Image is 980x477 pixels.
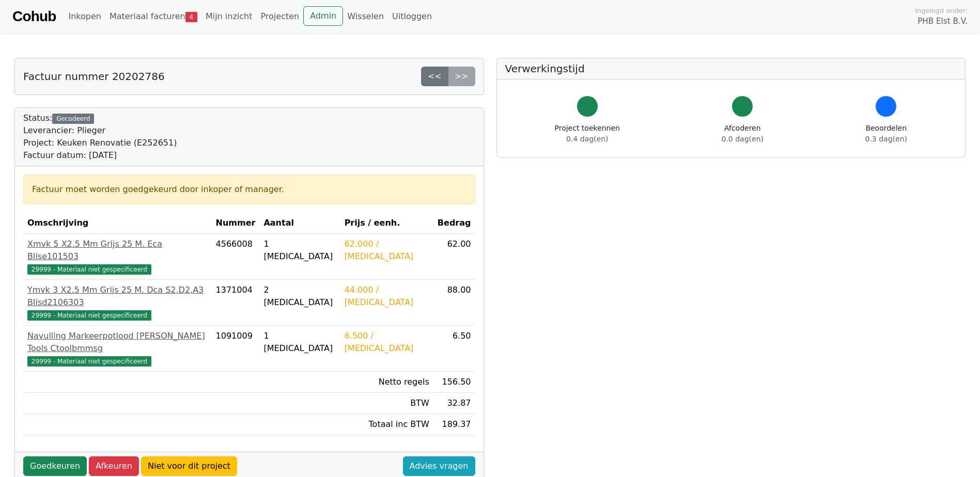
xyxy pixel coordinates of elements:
[865,123,907,145] div: Beoordelen
[212,280,260,326] td: 1371004
[12,4,56,29] a: Cohub
[185,12,197,22] span: 4
[212,234,260,280] td: 4566008
[52,114,94,124] div: Gecodeerd
[256,6,303,27] a: Projecten
[388,6,436,27] a: Uitloggen
[345,330,429,355] div: 6.500 / [MEDICAL_DATA]
[343,6,388,27] a: Wisselen
[433,326,475,372] td: 6.50
[340,213,433,234] th: Prijs / eenh.
[27,310,151,321] span: 29999 - Materiaal niet gespecificeerd
[23,213,212,234] th: Omschrijving
[340,393,433,414] td: BTW
[722,135,764,143] span: 0.0 dag(en)
[32,183,466,196] div: Factuur moet worden goedgekeurd door inkoper of manager.
[201,6,257,27] a: Mijn inzicht
[421,67,448,86] a: <<
[345,284,429,309] div: 44.000 / [MEDICAL_DATA]
[27,330,208,355] div: Navulling Markeerpotlood [PERSON_NAME] Tools Ctoolbmmsg
[433,213,475,234] th: Bedrag
[433,414,475,435] td: 189.37
[89,456,139,476] a: Afkeuren
[917,15,968,27] span: PHB Elst B.V.
[340,372,433,393] td: Netto regels
[27,238,208,263] div: Xmvk 5 X2.5 Mm Grijs 25 M. Eca Blise101503
[105,6,201,27] a: Materiaal facturen4
[555,123,620,145] div: Project toekennen
[566,135,608,143] span: 0.4 dag(en)
[212,326,260,372] td: 1091009
[263,284,336,309] div: 2 [MEDICAL_DATA]
[212,213,260,234] th: Nummer
[23,124,177,137] div: Leverancier: Plieger
[263,330,336,355] div: 1 [MEDICAL_DATA]
[340,414,433,435] td: Totaal inc BTW
[259,213,340,234] th: Aantal
[303,6,343,26] a: Admin
[345,238,429,263] div: 62.000 / [MEDICAL_DATA]
[915,6,968,15] span: Ingelogd onder:
[23,112,177,162] div: Status:
[23,137,177,149] div: Project: Keuken Renovatie (E252651)
[433,393,475,414] td: 32.87
[433,372,475,393] td: 156.50
[23,70,165,83] h5: Factuur nummer 20202786
[263,238,336,263] div: 1 [MEDICAL_DATA]
[27,284,208,309] div: Ymvk 3 X2.5 Mm Grijs 25 M. Dca S2,D2,A3 Blisd2106303
[403,456,475,476] a: Advies vragen
[23,149,177,162] div: Factuur datum: [DATE]
[27,284,208,321] a: Ymvk 3 X2.5 Mm Grijs 25 M. Dca S2,D2,A3 Blisd210630329999 - Materiaal niet gespecificeerd
[27,238,208,275] a: Xmvk 5 X2.5 Mm Grijs 25 M. Eca Blise10150329999 - Materiaal niet gespecificeerd
[433,280,475,326] td: 88.00
[141,456,237,476] a: Niet voor dit project
[722,123,764,145] div: Afcoderen
[23,456,87,476] a: Goedkeuren
[27,356,151,367] span: 29999 - Materiaal niet gespecificeerd
[27,264,151,275] span: 29999 - Materiaal niet gespecificeerd
[433,234,475,280] td: 62.00
[865,135,907,143] span: 0.3 dag(en)
[64,6,105,27] a: Inkopen
[505,62,957,75] h5: Verwerkingstijd
[27,330,208,367] a: Navulling Markeerpotlood [PERSON_NAME] Tools Ctoolbmmsg29999 - Materiaal niet gespecificeerd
